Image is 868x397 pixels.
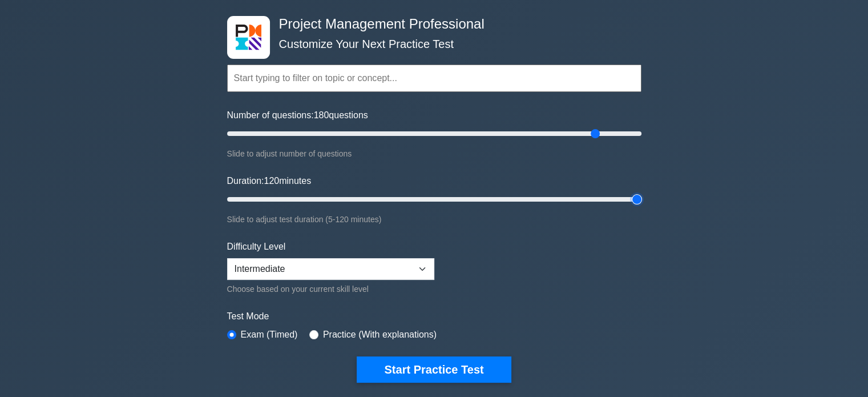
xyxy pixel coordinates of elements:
[227,240,286,254] label: Difficulty Level
[227,212,641,226] div: Slide to adjust test duration (5-120 minutes)
[227,65,641,92] input: Start typing to filter on topic or concept...
[227,282,434,296] div: Choose based on your current skill level
[274,16,586,33] h4: Project Management Professional
[241,328,298,342] label: Exam (Timed)
[227,147,641,161] div: Slide to adjust number of questions
[227,310,641,323] label: Test Mode
[227,174,312,188] label: Duration: minutes
[264,176,279,186] span: 120
[314,110,329,120] span: 180
[357,356,511,383] button: Start Practice Test
[323,328,437,342] label: Practice (With explanations)
[227,109,368,122] label: Number of questions: questions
